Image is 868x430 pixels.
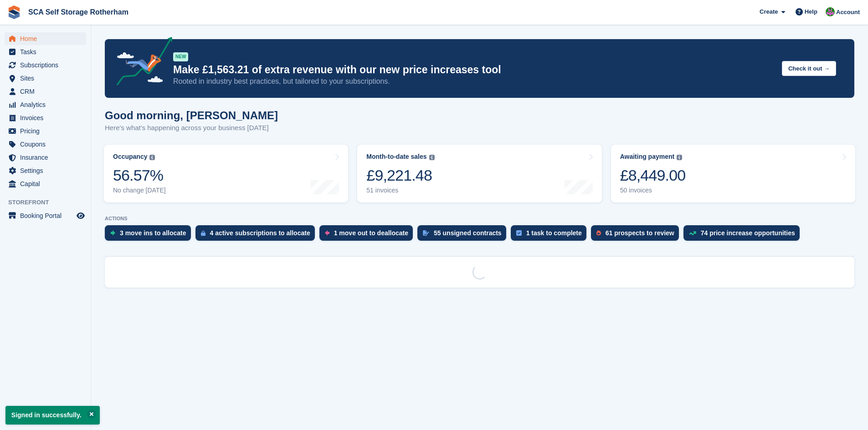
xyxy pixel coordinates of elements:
span: CRM [20,85,75,98]
span: Coupons [20,138,75,151]
span: Subscriptions [20,59,75,71]
div: NEW [173,52,188,61]
a: 1 task to complete [511,225,591,245]
span: Home [20,32,75,45]
img: task-75834270c22a3079a89374b754ae025e5fb1db73e45f91037f5363f120a921f8.svg [516,230,522,236]
a: Month-to-date sales £9,221.48 51 invoices [357,145,601,202]
a: 3 move ins to allocate [105,225,195,245]
div: £9,221.48 [366,166,434,185]
div: 56.57% [113,166,166,185]
div: 74 price increase opportunities [701,229,795,237]
a: 61 prospects to review [591,225,683,245]
img: contract_signature_icon-13c848040528278c33f63329250d36e43548de30e8caae1d1a13099fd9432cc5.svg [423,230,429,236]
div: 61 prospects to review [606,229,674,237]
a: menu [5,85,86,98]
p: Signed in successfully. [5,406,100,425]
img: prospect-51fa495bee0391a8d652442698ab0144808aea92771e9ea1ae160a38d050c398.svg [596,230,601,236]
img: move_ins_to_allocate_icon-fdf77a2bb77ea45bf5b3d319d69a93e2d87916cf1d5bf7949dd705db3b84f3ca.svg [110,230,115,236]
span: Insurance [20,151,75,164]
img: move_outs_to_deallocate_icon-f764333ba52eb49d3ac5e1228854f67142a1ed5810a6f6cc68b1a99e826820c5.svg [325,230,329,236]
a: menu [5,111,86,124]
span: Tasks [20,46,75,58]
a: menu [5,125,86,137]
img: stora-icon-8386f47178a22dfd0bd8f6a31ec36ba5ce8667c1dd55bd0f319d3a0aa187defe.svg [7,5,21,19]
div: 3 move ins to allocate [120,229,186,237]
span: Account [836,8,860,17]
img: active_subscription_to_allocate_icon-d502201f5373d7db506a760aba3b589e785aa758c864c3986d89f69b8ff3... [201,230,205,236]
span: Storefront [8,198,91,207]
a: 1 move out to deallocate [319,225,417,245]
a: menu [5,151,86,164]
div: Occupancy [113,153,147,161]
a: menu [5,209,86,222]
a: 4 active subscriptions to allocate [195,225,319,245]
span: Invoices [20,111,75,124]
p: ACTIONS [105,216,854,222]
div: 51 invoices [366,187,434,194]
div: Month-to-date sales [366,153,426,161]
img: price-adjustments-announcement-icon-8257ccfd72463d97f412b2fc003d46551f7dbcb40ab6d574587a9cd5c0d94... [109,37,173,89]
span: Capital [20,177,75,190]
a: 74 price increase opportunities [683,225,804,245]
a: menu [5,98,86,111]
a: Awaiting payment £8,449.00 50 invoices [611,145,855,202]
a: Preview store [75,210,86,221]
span: Help [805,7,817,16]
span: Create [760,7,778,16]
button: Check it out → [782,61,836,76]
a: menu [5,46,86,58]
a: Occupancy 56.57% No change [DATE] [104,145,348,202]
span: Settings [20,164,75,177]
div: No change [DATE] [113,187,166,194]
a: menu [5,72,86,85]
img: price_increase_opportunities-93ffe204e8149a01c8c9dc8f82e8f89637d9d84a8eef4429ea346261dce0b2c0.svg [689,231,696,235]
img: icon-info-grey-7440780725fd019a000dd9b08b2336e03edf1995a4989e88bcd33f0948082b44.svg [429,155,435,160]
a: menu [5,177,86,190]
img: Sarah Race [826,7,835,16]
div: Awaiting payment [620,153,675,161]
p: Here's what's happening across your business [DATE] [105,123,278,133]
div: 50 invoices [620,187,686,194]
div: £8,449.00 [620,166,686,185]
a: menu [5,138,86,151]
span: Sites [20,72,75,85]
a: menu [5,59,86,71]
div: 4 active subscriptions to allocate [210,229,310,237]
div: 1 task to complete [526,229,582,237]
img: icon-info-grey-7440780725fd019a000dd9b08b2336e03edf1995a4989e88bcd33f0948082b44.svg [149,155,155,160]
a: 55 unsigned contracts [417,225,511,245]
span: Pricing [20,125,75,137]
img: icon-info-grey-7440780725fd019a000dd9b08b2336e03edf1995a4989e88bcd33f0948082b44.svg [677,155,682,160]
div: 1 move out to deallocate [334,229,408,237]
span: Booking Portal [20,209,75,222]
a: SCA Self Storage Rotherham [25,5,132,20]
p: Make £1,563.21 of extra revenue with our new price increases tool [173,63,775,76]
div: 55 unsigned contracts [434,229,502,237]
p: Rooted in industry best practices, but tailored to your subscriptions. [173,76,775,86]
h1: Good morning, [PERSON_NAME] [105,109,278,121]
span: Analytics [20,98,75,111]
a: menu [5,164,86,177]
a: menu [5,32,86,45]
